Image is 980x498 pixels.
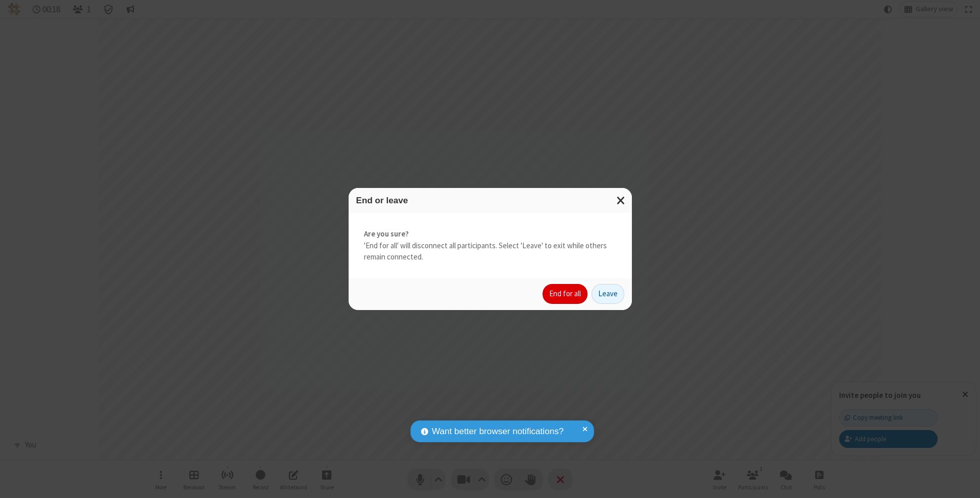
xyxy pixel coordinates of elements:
strong: Are you sure? [364,228,617,240]
button: End for all [543,284,587,304]
button: Close modal [610,188,632,213]
button: Leave [592,284,624,304]
span: Want better browser notifications? [432,425,563,438]
div: 'End for all' will disconnect all participants. Select 'Leave' to exit while others remain connec... [349,213,632,278]
h3: End or leave [356,196,624,205]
